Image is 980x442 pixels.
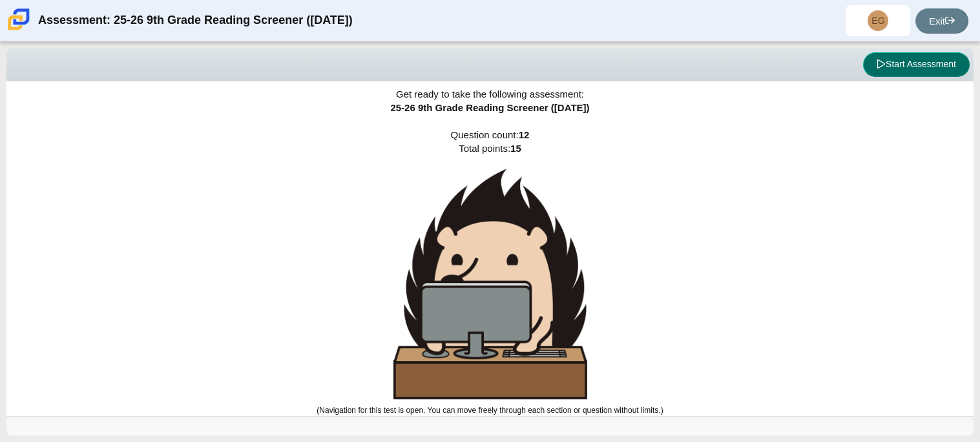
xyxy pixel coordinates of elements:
img: Carmen School of Science & Technology [5,6,32,33]
b: 15 [510,143,521,154]
span: Question count: Total points: [317,129,663,415]
a: Carmen School of Science & Technology [5,24,32,35]
a: Exit [915,8,968,34]
button: Start Assessment [863,52,970,77]
span: EG [871,16,884,25]
small: (Navigation for this test is open. You can move freely through each section or question without l... [317,406,663,415]
img: hedgehog-behind-computer-large.png [393,169,587,399]
div: Assessment: 25-26 9th Grade Reading Screener ([DATE]) [38,5,353,36]
span: Get ready to take the following assessment: [396,89,584,100]
span: 25-26 9th Grade Reading Screener ([DATE]) [390,102,589,113]
b: 12 [519,129,530,140]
